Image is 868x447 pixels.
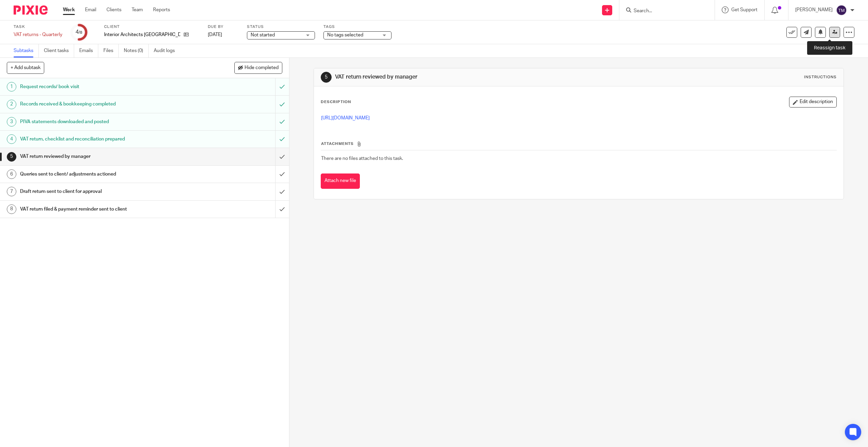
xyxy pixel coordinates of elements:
[247,24,315,30] label: Status
[804,74,837,80] div: Instructions
[106,6,121,13] a: Clients
[20,82,186,92] h1: Request records/ book visit
[14,44,39,57] a: Subtasks
[321,116,370,120] a: [URL][DOMAIN_NAME]
[20,117,186,127] h1: PIVA statements downloaded and posted
[836,5,847,16] img: svg%3E
[7,117,16,127] div: 3
[20,99,186,109] h1: Records received & bookkeeping completed
[327,33,363,37] span: No tags selected
[7,204,16,214] div: 8
[323,24,391,30] label: Tags
[208,24,238,30] label: Due by
[245,65,279,71] span: Hide completed
[76,28,82,36] div: 4
[321,99,351,105] p: Description
[14,31,62,38] div: VAT returns - Quarterly
[20,169,186,179] h1: Queries sent to client/ adjustments actioned
[132,6,143,13] a: Team
[63,6,75,13] a: Work
[104,31,180,38] p: Interior Architects [GEOGRAPHIC_DATA]
[79,44,98,57] a: Emails
[103,44,119,57] a: Files
[7,82,16,92] div: 1
[208,32,222,37] span: [DATE]
[7,100,16,109] div: 2
[124,44,149,57] a: Notes (0)
[789,97,837,107] button: Edit description
[7,62,44,73] button: + Add subtask
[7,134,16,144] div: 4
[44,44,74,57] a: Client tasks
[20,186,186,197] h1: Draft return sent to client for approval
[7,187,16,196] div: 7
[321,72,332,83] div: 5
[795,6,833,13] p: [PERSON_NAME]
[20,151,186,162] h1: VAT return reviewed by manager
[14,24,62,30] label: Task
[321,173,360,189] button: Attach new file
[7,169,16,179] div: 6
[234,62,282,73] button: Hide completed
[321,142,354,146] span: Attachments
[335,73,593,81] h1: VAT return reviewed by manager
[14,5,48,15] img: Pixie
[154,44,180,57] a: Audit logs
[20,134,186,144] h1: VAT return, checklist and reconciliation prepared
[20,204,186,214] h1: VAT return filed & payment reminder sent to client
[321,156,403,161] span: There are no files attached to this task.
[731,7,757,12] span: Get Support
[79,31,82,34] small: /8
[251,33,275,37] span: Not started
[153,6,170,13] a: Reports
[85,6,96,13] a: Email
[7,152,16,162] div: 5
[633,8,694,14] input: Search
[104,24,199,30] label: Client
